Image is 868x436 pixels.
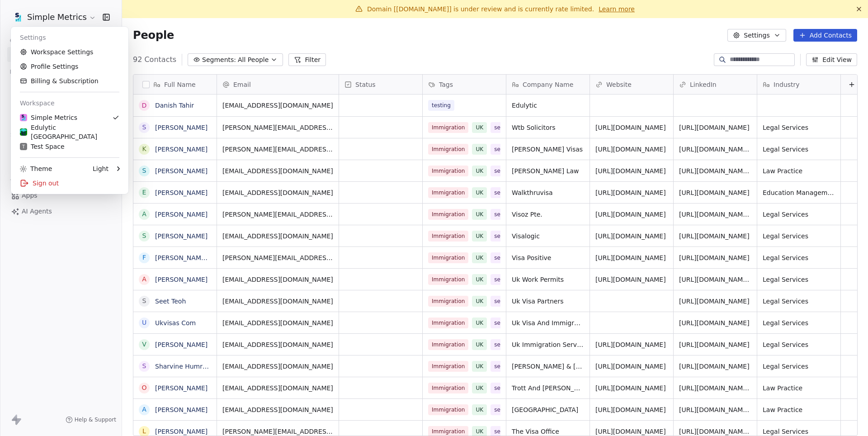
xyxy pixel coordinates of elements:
[512,101,584,110] span: Edulytic
[512,166,584,175] span: [PERSON_NAME] Law
[595,211,666,218] a: [URL][DOMAIN_NAME]
[512,253,584,262] span: Visa Positive
[142,383,146,393] div: O
[774,80,800,89] span: Industry
[763,166,835,175] span: Law Practice
[512,210,584,219] span: Visoz Pte.
[428,296,468,307] span: Immigration
[222,253,333,262] span: [PERSON_NAME][EMAIL_ADDRESS][DOMAIN_NAME]
[428,404,468,415] span: Immigration
[595,341,666,348] a: [URL][DOMAIN_NAME]
[595,189,666,196] a: [URL][DOMAIN_NAME]
[222,340,333,349] span: [EMAIL_ADDRESS][DOMAIN_NAME]
[763,188,835,197] span: Education Management
[512,145,584,154] span: [PERSON_NAME] Visas
[428,318,468,328] span: Immigration
[238,55,269,65] span: All People
[491,339,527,350] span: segment 1
[22,207,52,216] span: AI Agents
[142,144,146,154] div: K
[14,59,125,74] a: Profile Settings
[512,318,584,327] span: Uk Visa And Immigration
[491,274,527,285] span: segment 1
[523,80,573,89] span: Company Name
[142,340,146,349] div: V
[133,54,176,65] span: 92 Contacts
[472,318,487,328] span: UK
[595,124,666,131] a: [URL][DOMAIN_NAME]
[595,254,666,261] a: [URL][DOMAIN_NAME]
[763,362,835,371] span: Legal Services
[472,252,487,263] span: UK
[155,232,208,240] a: [PERSON_NAME]
[679,254,750,261] a: [URL][DOMAIN_NAME]
[472,274,487,285] span: UK
[595,406,666,413] a: [URL][DOMAIN_NAME]
[142,188,146,197] div: E
[27,11,87,23] span: Simple Metrics
[142,231,146,241] div: S
[6,175,28,189] span: Tools
[679,146,802,153] a: [URL][DOMAIN_NAME][PERSON_NAME]
[472,361,487,372] span: UK
[288,53,326,66] button: Filter
[428,209,468,220] span: Immigration
[142,318,146,327] div: U
[222,188,333,197] span: [EMAIL_ADDRESS][DOMAIN_NAME]
[13,12,24,23] img: sm-oviond-logo.png
[428,187,468,198] span: Immigration
[142,361,146,371] div: S
[806,53,857,66] button: Edit View
[14,96,125,110] div: Workspace
[428,166,468,176] span: Immigration
[512,340,584,349] span: Uk Immigration Services
[472,166,487,176] span: UK
[512,384,584,393] span: Trott And [PERSON_NAME]
[428,361,468,372] span: Immigration
[763,405,835,414] span: Law Practice
[472,339,487,350] span: UK
[14,45,125,59] a: Workspace Settings
[472,296,487,307] span: UK
[763,384,835,393] span: Law Practice
[595,232,666,240] a: [URL][DOMAIN_NAME]
[222,166,333,175] span: [EMAIL_ADDRESS][DOMAIN_NAME]
[679,363,750,370] a: [URL][DOMAIN_NAME]
[763,253,835,262] span: Legal Services
[428,252,468,263] span: Immigration
[491,144,527,155] span: segment 1
[20,113,77,122] div: Simple Metrics
[512,427,584,436] span: The Visa Office
[75,416,116,423] span: Help & Support
[679,189,750,196] a: [URL][DOMAIN_NAME]
[155,406,208,413] a: [PERSON_NAME]
[491,122,527,133] span: segment 1
[133,28,174,42] span: People
[428,383,468,393] span: Immigration
[491,383,527,393] span: segment 1
[472,383,487,393] span: UK
[763,123,835,132] span: Legal Services
[222,123,333,132] span: [PERSON_NAME][EMAIL_ADDRESS][DOMAIN_NAME]
[512,188,584,197] span: Walkthruvisa
[491,187,527,198] span: segment 1
[428,144,468,155] span: Immigration
[763,145,835,154] span: Legal Services
[93,164,108,173] div: Light
[155,363,214,370] a: Sharvine Humrash
[595,363,666,370] a: [URL][DOMAIN_NAME]
[155,384,208,392] a: [PERSON_NAME]
[679,232,750,240] a: [URL][DOMAIN_NAME]
[222,101,333,110] span: [EMAIL_ADDRESS][DOMAIN_NAME]
[793,29,857,42] button: Add Contacts
[355,80,376,89] span: Status
[595,146,666,153] a: [URL][DOMAIN_NAME]
[155,189,208,196] a: [PERSON_NAME]
[472,231,487,242] span: UK
[679,384,802,392] a: [URL][DOMAIN_NAME][PERSON_NAME]
[222,318,333,327] span: [EMAIL_ADDRESS][DOMAIN_NAME]
[233,80,251,89] span: Email
[679,341,750,348] a: [URL][DOMAIN_NAME]
[22,143,25,150] span: T
[679,298,750,305] a: [URL][DOMAIN_NAME]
